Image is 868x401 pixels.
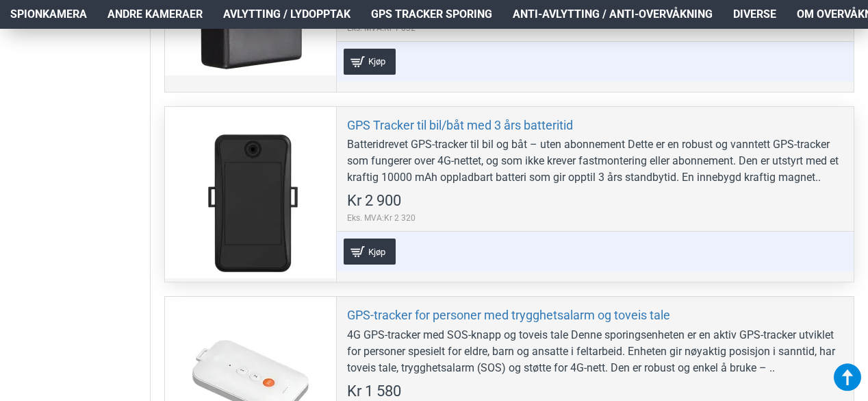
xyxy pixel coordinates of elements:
span: GPS Tracker Sporing [371,6,492,23]
span: Kjøp [365,57,389,66]
span: Andre kameraer [107,6,203,23]
span: Avlytting / Lydopptak [223,6,350,23]
span: Spionkamera [10,6,87,23]
span: Eks. MVA:Kr 2 320 [347,212,416,224]
span: Kr 1 580 [347,384,401,399]
div: Batteridrevet GPS-tracker til bil og båt – uten abonnement Dette er en robust og vanntett GPS-tra... [347,136,843,186]
a: GPS Tracker til bil/båt med 3 års batteritid GPS Tracker til bil/båt med 3 års batteritid [165,107,336,278]
div: 4G GPS-tracker med SOS-knapp og toveis tale Denne sporingsenheten er en aktiv GPS-tracker utvikle... [347,327,843,376]
span: Anti-avlytting / Anti-overvåkning [513,6,713,23]
span: Kr 2 900 [347,193,401,208]
span: Diverse [733,6,776,23]
a: GPS-tracker for personer med trygghetsalarm og toveis tale [347,307,670,323]
span: Kjøp [365,247,389,256]
a: GPS Tracker til bil/båt med 3 års batteritid [347,117,573,133]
